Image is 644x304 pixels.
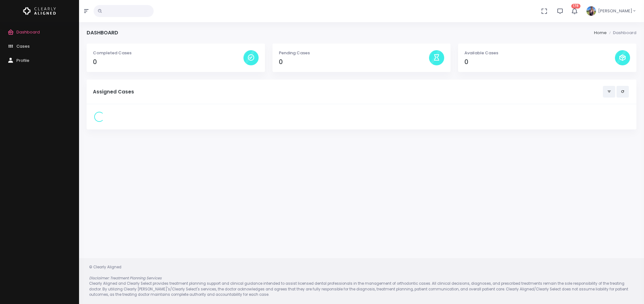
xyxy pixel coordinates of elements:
[87,30,118,36] h4: Dashboard
[16,43,30,49] span: Cases
[607,30,636,36] li: Dashboard
[93,89,603,95] h5: Assigned Cases
[598,8,632,14] span: [PERSON_NAME]
[571,4,580,9] span: 178
[594,30,607,36] li: Home
[464,50,615,56] p: Available Cases
[16,29,40,35] span: Dashboard
[16,57,29,63] span: Profile
[93,50,243,56] p: Completed Cases
[23,4,56,18] img: Logo Horizontal
[83,265,640,298] div: © Clearly Aligned Clearly Aligned and Clearly Select provides treatment planning support and clin...
[464,58,615,66] h4: 0
[93,58,243,66] h4: 0
[89,276,162,281] em: Disclaimer: Treatment Planning Services
[586,5,597,17] img: Header Avatar
[279,58,429,66] h4: 0
[279,50,429,56] p: Pending Cases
